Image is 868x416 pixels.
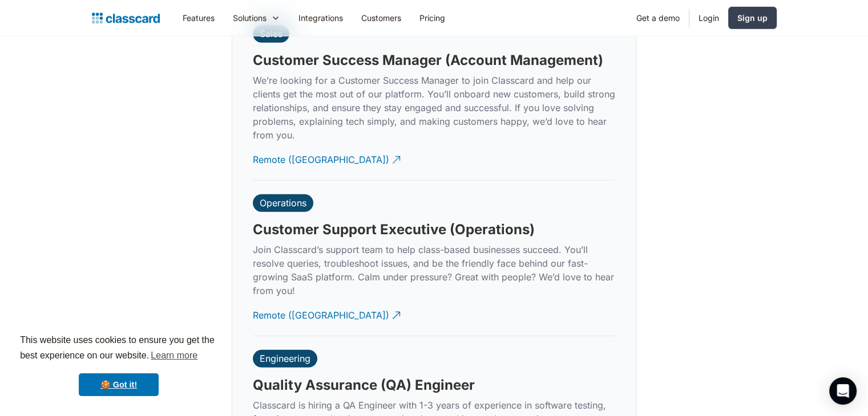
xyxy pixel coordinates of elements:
div: Remote ([GEOGRAPHIC_DATA]) [253,300,389,322]
p: Join Classcard’s support team to help class-based businesses succeed. You’ll resolve queries, tro... [253,243,615,297]
div: Solutions [224,5,289,31]
h3: Customer Success Manager (Account Management) [253,52,603,69]
div: Operations [260,197,306,209]
div: Solutions [233,12,267,24]
a: Remote ([GEOGRAPHIC_DATA]) [253,144,402,176]
span: This website uses cookies to ensure you get the best experience on our website. [20,333,217,364]
a: dismiss cookie message [79,373,159,396]
a: Features [173,5,224,31]
a: Customers [352,5,410,31]
h3: Quality Assurance (QA) Engineer [253,377,475,394]
a: Sign up [728,7,777,29]
div: Remote ([GEOGRAPHIC_DATA]) [253,144,389,166]
a: learn more about cookies [149,347,199,364]
a: Pricing [410,5,454,31]
p: We’re looking for a Customer Success Manager to join Classcard and help our clients get the most ... [253,74,615,142]
div: Sign up [737,12,768,24]
a: Login [689,5,728,31]
a: Remote ([GEOGRAPHIC_DATA]) [253,300,402,331]
div: Open Intercom Messenger [829,377,857,405]
div: Engineering [260,353,310,364]
a: Logo [92,10,160,26]
a: Integrations [289,5,352,31]
h3: Customer Support Executive (Operations) [253,221,535,238]
div: cookieconsent [9,323,228,407]
a: Get a demo [627,5,689,31]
